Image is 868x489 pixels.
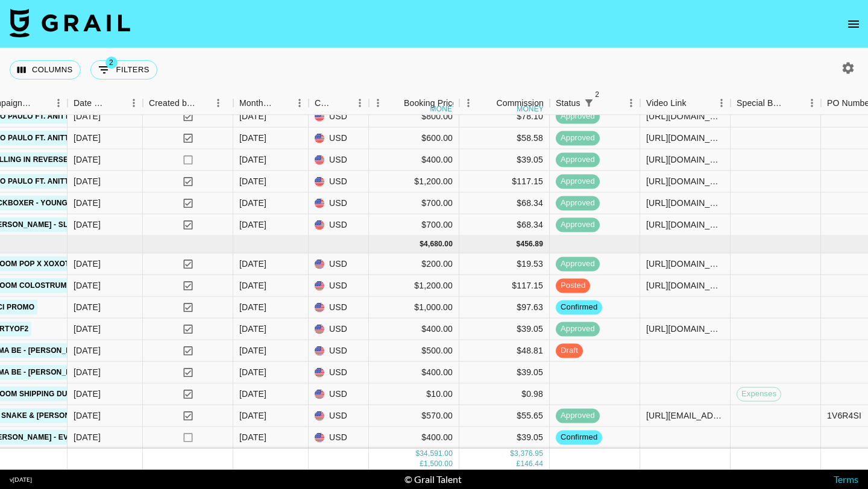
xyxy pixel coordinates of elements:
div: $570.00 [369,405,459,427]
div: https://www.tiktok.com/@babyyjuli/video/7532515920095300886?is_from_webapp=1&sender_device=pc&web... [646,175,724,187]
div: 1,500.00 [424,459,453,469]
button: Menu [209,94,227,112]
div: £ [420,459,424,469]
div: https://www.tiktok.com/@ramiahvaldezzz/video/7536262158435306782?is_from_webapp=1&sender_device=p... [646,323,724,335]
div: $0.98 [459,384,550,405]
div: https://www.tiktok.com/@_passiondeeb_/video/7530685035398090006?is_from_webapp=1&sender_device=pc... [646,110,724,122]
div: $39.05 [459,149,550,171]
span: confirmed [556,302,602,313]
button: Menu [291,94,309,112]
div: USD [309,405,369,427]
span: approved [556,176,600,187]
div: https://www.tiktok.com/@vaimonroe/video/7531897807117241606?is_from_webapp=1&sender_device=pc&web... [646,197,724,209]
div: $400.00 [369,362,459,384]
div: 456.89 [520,239,543,249]
div: $97.63 [459,297,550,319]
button: Menu [351,94,369,112]
button: Select columns [10,60,81,79]
div: USD [309,340,369,362]
div: $1,000.00 [369,297,459,319]
div: https://www.tiktok.com/@addriianaa.sr/video/7534815824293448982?is_from_webapp=1&sender_device=pc... [646,410,724,422]
div: Jul '25 [239,154,266,166]
div: 03/07/2025 [74,219,101,231]
button: Sort [108,95,125,111]
div: Aug '25 [239,410,266,422]
div: money [430,105,458,113]
span: approved [556,198,600,209]
div: Aug '25 [239,344,266,357]
div: USD [309,297,369,319]
div: Currency [309,92,369,115]
div: $200.00 [369,254,459,275]
div: $39.05 [459,362,550,384]
button: Menu [622,94,640,112]
div: Special Booking Type [731,92,821,115]
div: $68.34 [459,193,550,214]
div: Aug '25 [239,431,266,443]
button: Show filters [580,95,597,111]
div: 4,680.00 [424,239,453,249]
button: Sort [196,95,213,111]
div: 1V6R4SI [827,410,861,422]
div: Special Booking Type [737,92,786,115]
div: https://www.tiktok.com/@ohristine/video/7525960423749766414?is_from_webapp=1&sender_device=pc&web... [646,154,724,166]
div: USD [309,149,369,171]
button: Menu [459,94,477,112]
div: 06/08/2025 [74,388,101,400]
div: $58.58 [459,128,550,149]
span: approved [556,258,600,270]
button: Sort [33,95,49,111]
div: Aug '25 [239,388,266,400]
div: $117.15 [459,171,550,193]
div: 07/08/2025 [74,301,101,313]
div: $48.81 [459,340,550,362]
button: Sort [687,95,703,111]
div: $ [415,449,420,459]
span: Expenses [737,388,781,400]
div: 06/08/2025 [74,431,101,443]
div: Month Due [233,92,309,115]
div: 08/08/2025 [74,344,101,357]
button: Menu [49,94,68,112]
a: Terms [834,473,858,485]
button: Sort [334,95,351,111]
button: Menu [803,94,821,112]
div: 08/07/2025 [74,154,101,166]
div: $700.00 [369,214,459,236]
button: Sort [597,95,614,111]
div: Aug '25 [239,301,266,313]
div: USD [309,384,369,405]
button: Menu [369,94,387,112]
div: USD [309,362,369,384]
div: Month Due [239,92,274,115]
span: 2 [105,57,118,69]
div: Video Link [646,92,687,115]
div: $19.53 [459,254,550,275]
div: USD [309,193,369,214]
div: $500.00 [369,340,459,362]
div: $400.00 [369,427,459,449]
div: v [DATE] [10,476,32,484]
div: $ [517,239,521,249]
div: USD [309,106,369,128]
div: https://www.instagram.com/reel/DL2qLGRs2HH/?igsh=MXAzdXMyZWp6Y2F1bw%3D%3D [646,219,724,231]
div: https://www.tiktok.com/@fr1dad1da/video/7530632818947394838?is_from_webapp=1&sender_device=pc&web... [646,132,724,144]
div: https://www.tiktok.com/@xoxoteakin/video/7537034765120048414?is_from_webapp=1&sender_device=pc&we... [646,258,724,270]
div: $700.00 [369,193,459,214]
div: Date Created [74,92,108,115]
div: Video Link [640,92,731,115]
button: Sort [786,95,803,111]
div: £ [517,459,521,469]
div: $39.05 [459,427,550,449]
div: USD [309,319,369,340]
span: approved [556,410,600,422]
span: approved [556,323,600,335]
div: Jul '25 [239,175,266,187]
div: Jul '25 [239,110,266,122]
div: Jul '25 [239,219,266,231]
div: money [517,105,544,113]
div: Currency [315,92,334,115]
div: 04/08/2025 [74,410,101,422]
div: 16/07/2025 [74,258,101,270]
div: 21/07/2025 [74,132,101,144]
